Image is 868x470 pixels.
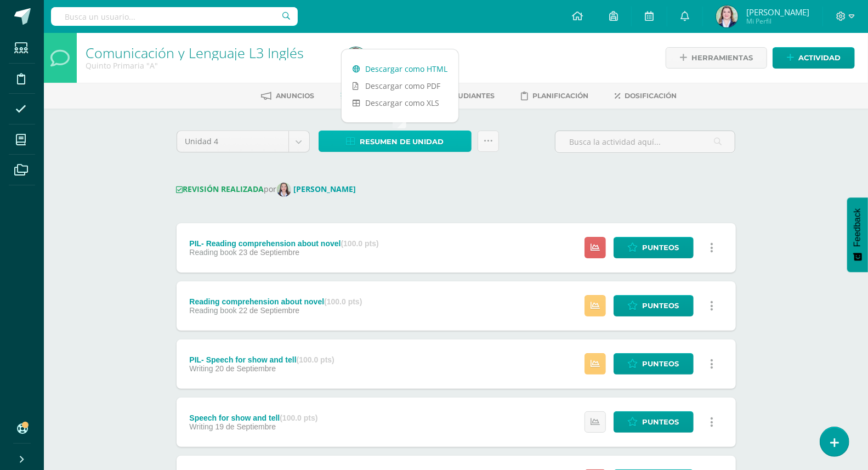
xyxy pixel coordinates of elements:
[297,355,334,364] strong: (100.0 pts)
[643,296,679,316] span: Punteos
[342,94,458,111] a: Descargar como XLS
[215,422,276,431] span: 19 de Septiembre
[189,414,317,422] div: Speech for show and tell
[614,353,694,375] a: Punteos
[615,87,677,105] a: Dosificación
[280,414,317,422] strong: (100.0 pts)
[277,184,361,194] a: [PERSON_NAME]
[625,92,677,100] span: Dosificación
[345,47,367,69] img: 08088c3899e504a44bc1e116c0e85173.png
[239,306,300,315] span: 22 de Septiembre
[189,422,213,431] span: Writing
[189,364,213,373] span: Writing
[643,354,679,374] span: Punteos
[342,60,458,77] a: Descargar como HTML
[185,131,280,152] span: Unidad 4
[614,411,694,433] a: Punteos
[294,184,356,194] strong: [PERSON_NAME]
[215,364,276,373] span: 20 de Septiembre
[189,248,236,257] span: Reading book
[445,92,495,100] span: Estudiantes
[555,131,735,152] input: Busca la actividad aquí...
[324,297,362,306] strong: (100.0 pts)
[853,208,863,247] span: Feedback
[177,183,736,197] div: por
[643,412,679,432] span: Punteos
[189,306,236,315] span: Reading book
[746,7,809,18] span: [PERSON_NAME]
[716,5,738,27] img: 08088c3899e504a44bc1e116c0e85173.png
[189,297,362,306] div: Reading comprehension about novel
[341,239,379,248] strong: (100.0 pts)
[429,87,495,105] a: Estudiantes
[86,43,304,62] a: Comunicación y Lenguaje L3 Inglés
[239,248,300,257] span: 23 de Septiembre
[521,87,589,105] a: Planificación
[177,184,264,194] strong: REVISIÓN REALIZADA
[773,47,855,69] a: Actividad
[319,131,472,152] a: Resumen de unidad
[262,87,315,105] a: Anuncios
[847,197,868,272] button: Feedback - Mostrar encuesta
[51,7,298,26] input: Busca un usuario...
[189,355,334,364] div: PIL- Speech for show and tell
[666,47,767,69] a: Herramientas
[533,92,589,100] span: Planificación
[746,16,809,26] span: Mi Perfil
[614,237,694,258] a: Punteos
[177,131,309,152] a: Unidad 4
[360,132,444,152] span: Resumen de unidad
[798,48,841,68] span: Actividad
[276,92,315,100] span: Anuncios
[643,237,679,258] span: Punteos
[189,239,378,248] div: PIL- Reading comprehension about novel
[86,45,332,60] h1: Comunicación y Lenguaje L3 Inglés
[614,295,694,316] a: Punteos
[691,48,753,68] span: Herramientas
[86,60,332,71] div: Quinto Primaria 'A'
[277,183,291,197] img: 0f9ec2d767564e50cc744c52db13a0c2.png
[342,77,458,94] a: Descargar como PDF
